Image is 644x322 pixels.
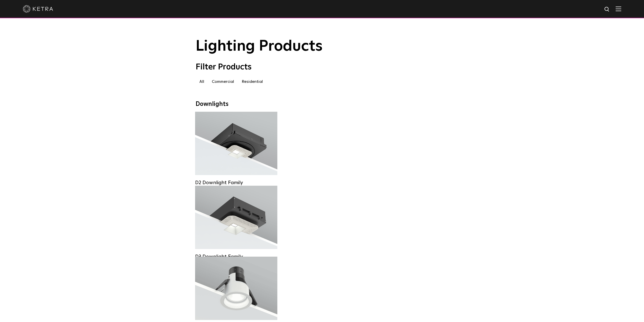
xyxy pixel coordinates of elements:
label: Commercial [208,77,238,86]
div: Downlights [196,101,449,108]
span: Lighting Products [196,39,323,54]
label: Residential [238,77,267,86]
div: D2 Downlight Family [195,180,277,186]
div: Filter Products [196,62,449,72]
a: D4R Retrofit Downlight Lumen Output:800Colors:White / BlackBeam Angles:15° / 25° / 40° / 60°Watta... [195,257,277,320]
img: search icon [604,6,610,13]
a: D2 Downlight Family Lumen Output:1200Colors:White / Black / Gloss Black / Silver / Bronze / Silve... [195,112,277,178]
div: D3 Downlight Family [195,254,277,260]
img: ketra-logo-2019-white [23,5,53,13]
img: Hamburger%20Nav.svg [616,6,621,11]
a: D3 Downlight Family Lumen Output:700 / 900 / 1100Colors:White / Black / Silver / Bronze / Paintab... [195,186,277,249]
label: All [196,77,208,86]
